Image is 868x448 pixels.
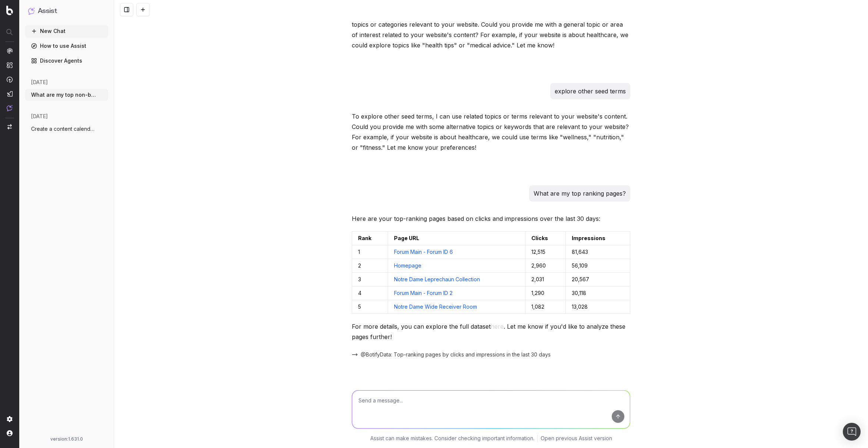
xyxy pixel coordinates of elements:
td: Impressions [566,232,630,245]
td: 81,643 [566,245,630,259]
a: Forum Main - Forum ID 6 [394,249,453,255]
td: 3 [352,273,388,286]
img: Studio [7,91,13,97]
img: Activation [7,76,13,83]
a: How to use Assist [25,40,108,52]
p: What are my top ranking pages? [534,188,626,199]
img: Assist [7,105,13,111]
img: Setting [7,416,13,422]
div: version: 1.631.0 [28,436,105,442]
img: Switch project [7,124,12,129]
a: Open previous Assist version [541,435,612,442]
span: Create a content calendar using trends & [31,125,96,133]
p: To explore other seed terms, I can use related topics or terms relevant to your website's content... [352,111,630,153]
p: To analyze broader topics and identify non-branded keywords, I can start by exploring general top... [352,9,630,50]
p: explore other seed terms [555,86,626,96]
td: 2,031 [525,273,565,286]
td: 1,082 [525,300,565,314]
img: My account [7,430,13,436]
td: 30,118 [566,286,630,300]
a: Notre Dame Wide Receiver Room [394,303,477,310]
a: Discover Agents [25,55,108,67]
button: Create a content calendar using trends & [25,123,108,135]
span: [DATE] [31,79,48,86]
td: Page URL [388,232,525,245]
td: 2,960 [525,259,565,273]
td: 20,567 [566,273,630,286]
button: What are my top non-branded keywords? [25,89,108,101]
button: here [491,321,504,332]
td: 1 [352,245,388,259]
button: New Chat [25,25,108,37]
p: Assist can make mistakes. Consider checking important information. [370,435,534,442]
span: [DATE] [31,113,48,120]
img: Assist [28,7,35,14]
td: 2 [352,259,388,273]
td: Clicks [525,232,565,245]
img: Botify logo [6,6,13,15]
img: Analytics [7,48,13,54]
td: 12,515 [525,245,565,259]
img: Intelligence [7,62,13,68]
h1: Assist [38,6,57,16]
td: 4 [352,286,388,300]
button: Assist [28,6,105,16]
p: For more details, you can explore the full dataset . Let me know if you'd like to analyze these p... [352,321,630,342]
span: What are my top non-branded keywords? [31,91,96,99]
a: Homepage [394,262,421,269]
td: Rank [352,232,388,245]
p: Here are your top-ranking pages based on clicks and impressions over the last 30 days: [352,213,630,224]
button: @BotifyData: Top-ranking pages by clicks and impressions in the last 30 days [352,351,560,358]
div: Open Intercom Messenger [843,423,861,441]
td: 5 [352,300,388,314]
td: 1,290 [525,286,565,300]
td: 56,109 [566,259,630,273]
td: 13,028 [566,300,630,314]
a: Notre Dame Leprechaun Collection [394,276,480,282]
span: @BotifyData: Top-ranking pages by clicks and impressions in the last 30 days [361,351,551,358]
a: Forum Main - Forum ID 2 [394,290,453,296]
